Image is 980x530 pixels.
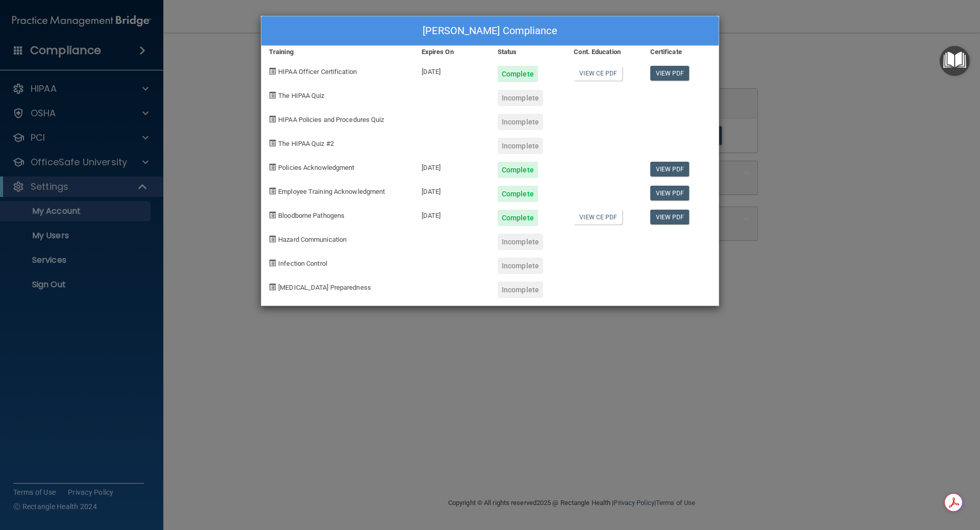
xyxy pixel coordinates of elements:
[490,46,566,58] div: Status
[278,284,371,291] span: [MEDICAL_DATA] Preparedness
[803,458,968,498] iframe: Drift Widget Chat Controller
[414,46,490,58] div: Expires On
[278,68,357,75] span: HIPAA Officer Certification
[574,210,622,224] a: View CE PDF
[278,212,345,219] span: Bloodborne Pathogens
[498,186,538,202] div: Complete
[278,164,354,171] span: Policies Acknowledgment
[498,210,538,226] div: Complete
[940,46,970,76] button: Open Resource Center
[278,188,385,195] span: Employee Training Acknowledgment
[278,236,347,243] span: Hazard Communication
[278,260,327,267] span: Infection Control
[278,92,324,99] span: The HIPAA Quiz
[498,258,543,274] div: Incomplete
[261,46,414,58] div: Training
[498,282,543,298] div: Incomplete
[498,234,543,250] div: Incomplete
[650,66,690,81] a: View PDF
[574,66,622,81] a: View CE PDF
[278,140,334,147] span: The HIPAA Quiz #2
[566,46,642,58] div: Cont. Education
[414,58,490,82] div: [DATE]
[414,202,490,226] div: [DATE]
[650,210,690,224] a: View PDF
[650,186,690,200] a: View PDF
[650,162,690,176] a: View PDF
[498,138,543,154] div: Incomplete
[414,154,490,178] div: [DATE]
[643,46,719,58] div: Certificate
[498,66,538,82] div: Complete
[498,90,543,106] div: Incomplete
[414,178,490,202] div: [DATE]
[498,114,543,130] div: Incomplete
[261,16,719,46] div: [PERSON_NAME] Compliance
[278,116,384,123] span: HIPAA Policies and Procedures Quiz
[498,162,538,178] div: Complete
